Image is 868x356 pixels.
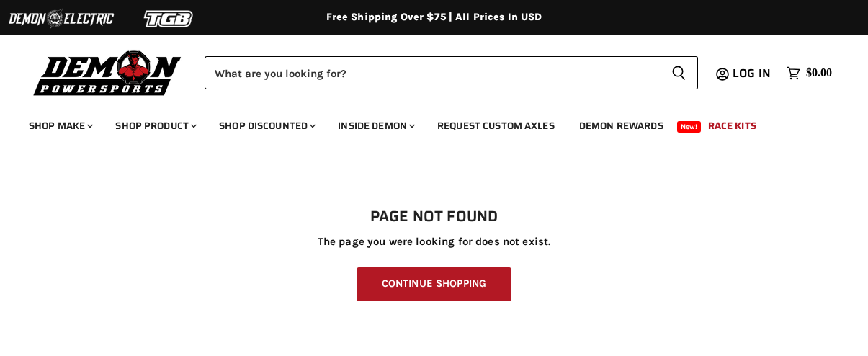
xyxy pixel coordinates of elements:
[115,5,223,32] img: TGB Logo 2
[29,208,839,226] h1: Page not found
[568,111,674,141] a: Demon Rewards
[357,267,511,301] a: Continue Shopping
[29,236,839,248] p: The page you were looking for does not exist.
[205,56,660,89] input: Search
[18,105,828,141] ul: Main menu
[29,47,187,98] img: Demon Powersports
[18,111,102,141] a: Shop Make
[7,5,115,32] img: Demon Electric Logo 2
[733,64,771,82] span: Log in
[697,111,767,141] a: Race Kits
[779,63,839,84] a: $0.00
[208,111,324,141] a: Shop Discounted
[327,111,424,141] a: Inside Demon
[426,111,565,141] a: Request Custom Axles
[726,67,779,80] a: Log in
[205,56,698,89] form: Product
[104,111,205,141] a: Shop Product
[677,121,702,133] span: New!
[660,56,698,89] button: Search
[806,66,832,80] span: $0.00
